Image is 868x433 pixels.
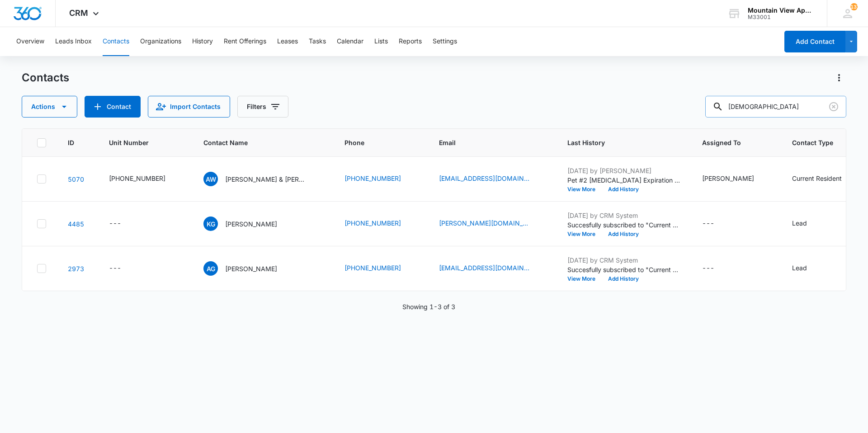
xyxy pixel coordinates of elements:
[109,138,182,147] span: Unit Number
[702,174,770,184] div: Assigned To - Kaitlyn Mendoza - Select to Edit Field
[203,261,293,276] div: Contact Name - Aiyelah Gallegos - Select to Edit Field
[109,174,165,183] div: [PHONE_NUMBER]
[109,263,121,274] div: ---
[203,216,293,231] div: Contact Name - Kia Gallegos - Select to Edit Field
[702,218,714,229] div: ---
[567,166,680,175] p: [DATE] by [PERSON_NAME]
[792,218,807,228] div: Lead
[192,27,213,56] button: History
[109,263,137,274] div: Unit Number - - Select to Edit Field
[344,218,417,229] div: Phone - (661) 877-2076 - Select to Edit Field
[22,71,69,85] h1: Contacts
[702,174,754,183] div: [PERSON_NAME]
[792,138,845,147] span: Contact Type
[567,138,667,147] span: Last History
[439,174,546,184] div: Email - awalwalden@gmail.com - Select to Edit Field
[109,218,137,229] div: Unit Number - - Select to Edit Field
[602,276,645,282] button: Add History
[203,261,218,276] span: AG
[344,263,401,273] a: [PHONE_NUMBER]
[850,3,858,10] div: notifications count
[237,96,288,118] button: Filters
[203,172,323,186] div: Contact Name - Alexander Walden & Alyssa Gallegos - Select to Edit Field
[203,172,218,186] span: AW
[792,263,823,274] div: Contact Type - Lead - Select to Edit Field
[439,218,546,229] div: Email - gallegos.kia@gmail.com - Select to Edit Field
[68,175,84,183] a: Navigate to contact details page for Alexander Walden & Alyssa Gallegos
[109,218,121,229] div: ---
[850,3,858,10] span: 132
[85,96,141,118] button: Add Contact
[140,27,181,56] button: Organizations
[567,211,680,220] p: [DATE] by CRM System
[224,27,266,56] button: Rent Offerings
[792,174,842,183] div: Current Resident
[402,302,455,311] p: Showing 1-3 of 3
[55,27,92,56] button: Leads Inbox
[832,71,846,85] button: Actions
[792,263,807,273] div: Lead
[439,138,533,147] span: Email
[792,218,823,229] div: Contact Type - Lead - Select to Edit Field
[399,27,422,56] button: Reports
[705,96,846,118] input: Search Contacts
[203,138,310,147] span: Contact Name
[344,174,417,184] div: Phone - (207) 703-4823 - Select to Edit Field
[439,263,529,273] a: [EMAIL_ADDRESS][DOMAIN_NAME]
[748,7,814,14] div: account name
[69,8,88,18] span: CRM
[702,218,731,229] div: Assigned To - - Select to Edit Field
[68,220,84,228] a: Navigate to contact details page for Kia Gallegos
[567,220,680,230] p: Succesfully subscribed to "Current Residents ".
[148,96,230,118] button: Import Contacts
[225,219,277,229] p: [PERSON_NAME]
[225,264,277,273] p: [PERSON_NAME]
[68,265,84,273] a: Navigate to contact details page for Aiyelah Gallegos
[748,14,814,20] div: account id
[337,27,363,56] button: Calendar
[439,263,546,274] div: Email - aiyelahgallegos2019@gmail.com - Select to Edit Field
[344,263,417,274] div: Phone - (970) 599-9179 - Select to Edit Field
[109,174,182,184] div: Unit Number - 545-1813-206 - Select to Edit Field
[784,31,845,52] button: Add Contact
[439,174,529,183] a: [EMAIL_ADDRESS][DOMAIN_NAME]
[344,174,401,183] a: [PHONE_NUMBER]
[702,263,714,274] div: ---
[602,187,645,192] button: Add History
[68,138,74,147] span: ID
[602,231,645,237] button: Add History
[702,263,731,274] div: Assigned To - - Select to Edit Field
[826,99,841,114] button: Clear
[309,27,326,56] button: Tasks
[439,218,529,228] a: [PERSON_NAME][DOMAIN_NAME][EMAIL_ADDRESS][DOMAIN_NAME]
[567,187,602,192] button: View More
[374,27,388,56] button: Lists
[22,96,77,118] button: Actions
[103,27,129,56] button: Contacts
[567,265,680,274] p: Succesfully subscribed to "Current Residents ".
[567,175,680,185] p: Pet #2 [MEDICAL_DATA] Expiration Date changed to [DATE].
[567,276,602,282] button: View More
[277,27,298,56] button: Leases
[792,174,858,184] div: Contact Type - Current Resident - Select to Edit Field
[567,255,680,265] p: [DATE] by CRM System
[344,218,401,228] a: [PHONE_NUMBER]
[16,27,44,56] button: Overview
[203,216,218,231] span: KG
[344,138,404,147] span: Phone
[567,231,602,237] button: View More
[225,174,307,184] p: [PERSON_NAME] & [PERSON_NAME]
[702,138,757,147] span: Assigned To
[433,27,457,56] button: Settings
